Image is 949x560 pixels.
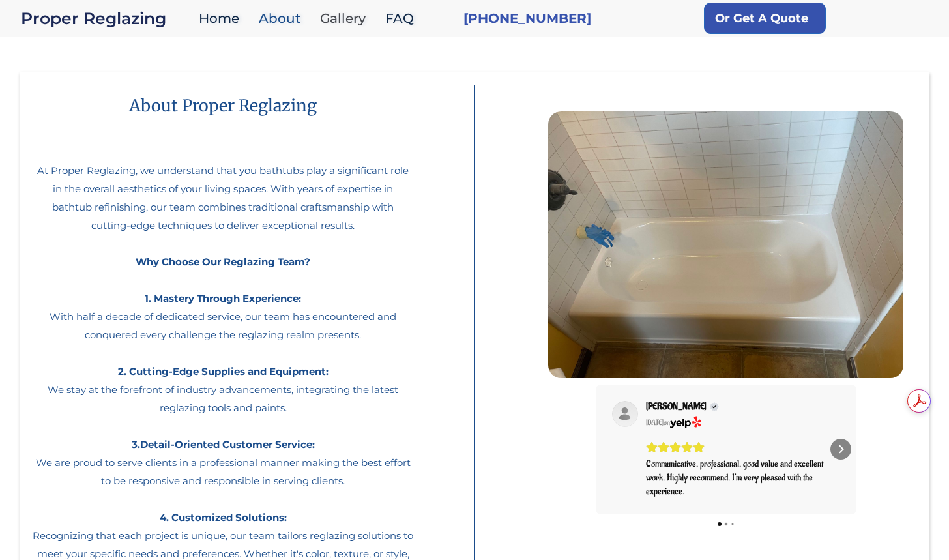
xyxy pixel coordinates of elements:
div: Verified Customer [710,402,719,411]
strong: 4. Customized Solutions: [160,511,287,523]
a: Gallery [314,5,379,33]
span: [PERSON_NAME] [646,401,707,413]
div: [DATE] [646,418,664,428]
strong: Why Choose Our Reglazing Team? 1. Mastery Through Experience: [136,256,310,304]
strong: 3. [132,438,140,450]
div: Proper Reglazing [21,9,192,27]
div: Previous [601,439,622,460]
div: Rating: 5.0 out of 5 [646,441,840,453]
a: home [21,9,192,27]
strong: 2. Cutting-Edge Supplies and Equipment: [118,365,328,377]
h1: About Proper Reglazing [103,85,343,126]
div: on [646,418,670,428]
div: Communicative, professional, good value and excellent work. Highly recommend. I'm very pleased wi... [646,457,840,498]
div: Next [830,439,851,460]
a: About [252,5,314,33]
a: FAQ [379,5,427,33]
div: Carousel [596,385,856,514]
strong: Detail-Oriented Customer Service: [140,438,315,450]
a: Or Get A Quote [704,3,826,34]
a: [PHONE_NUMBER] [463,9,591,27]
a: Home [192,5,252,33]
